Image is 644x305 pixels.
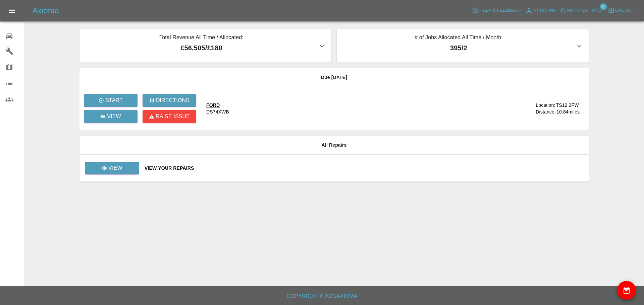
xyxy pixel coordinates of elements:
[108,164,122,172] p: View
[105,96,123,104] p: Start
[32,5,59,16] h5: Axioma
[337,29,589,63] button: # of Jobs Allocated All Time / Month:395/2
[4,3,20,19] button: Open drawer
[143,110,196,123] button: Raise issue
[84,94,138,107] button: Start
[523,5,558,16] a: Account
[606,5,636,16] button: Logout
[156,112,190,121] p: Raise issue
[206,108,229,115] div: DS74XWB
[536,108,556,115] div: Distance:
[600,3,607,10] span: 6
[536,102,555,108] div: Location:
[206,102,229,108] div: FORD
[206,102,501,115] a: FORDDS74XWB
[143,94,196,107] button: Directions
[85,165,139,170] a: View
[156,96,190,104] p: Directions
[79,68,589,87] th: Due [DATE]
[107,112,121,121] p: View
[84,110,138,123] a: View
[470,5,523,16] button: Help & Feedback
[5,292,639,301] h6: Copyright © 2025 Axioma
[79,136,589,155] th: All Repairs
[534,7,556,15] span: Account
[79,29,331,63] button: Total Revenue All Time / Allocated:£56,505/£180
[506,102,583,115] a: Location:TS12 2FWDistance:10.84miles
[617,281,636,300] button: availability
[85,33,318,43] p: Total Revenue All Time / Allocated:
[567,7,602,14] span: Notifications
[145,165,583,171] a: View Your Repairs
[479,7,521,14] span: Help & Feedback
[85,162,139,174] a: View
[342,43,575,53] p: 395 / 2
[556,102,579,108] div: TS12 2FW
[85,43,318,53] p: £56,505 / £180
[556,108,583,115] div: 10.84 miles
[615,7,634,14] span: Logout
[558,5,603,16] button: Notifications
[342,33,575,43] p: # of Jobs Allocated All Time / Month:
